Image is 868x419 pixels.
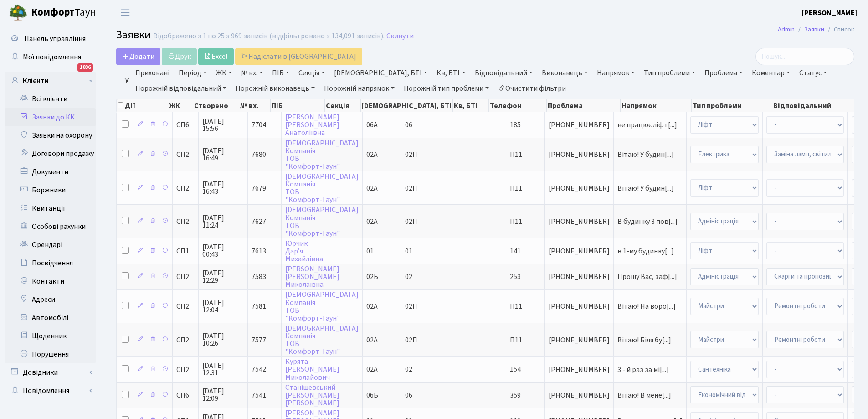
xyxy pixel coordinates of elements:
[405,335,417,345] span: 02П
[796,65,831,81] a: Статус
[31,5,96,21] span: Таун
[804,25,824,34] a: Заявки
[366,183,378,193] span: 02А
[122,52,154,62] span: Додати
[77,63,93,72] div: 1036
[5,309,96,327] a: Автомобілі
[549,121,610,129] span: [PHONE_NUMBER]
[549,185,610,192] span: [PHONE_NUMBER]
[510,217,522,227] span: П11
[202,332,244,347] span: [DATE] 10:26
[366,390,378,400] span: 06Б
[5,108,96,126] a: Заявки до КК
[153,32,385,41] div: Відображено з 1 по 25 з 969 записів (відфільтровано з 134,091 записів).
[755,48,854,65] input: Пошук...
[510,272,521,282] span: 253
[405,365,412,375] span: 02
[202,147,244,162] span: [DATE] 16:49
[24,34,86,44] span: Панель управління
[116,48,160,65] a: Додати
[9,4,27,22] img: logo.png
[176,121,195,129] span: СП6
[510,365,521,375] span: 154
[366,120,378,130] span: 06А
[168,99,193,112] th: ЖК
[252,390,266,400] span: 7541
[5,382,96,400] a: Повідомлення
[285,112,339,138] a: [PERSON_NAME][PERSON_NAME]Анатоліївна
[778,25,795,34] a: Admin
[176,218,195,225] span: СП2
[5,199,96,217] a: Квитанції
[405,272,412,282] span: 02
[5,48,96,66] a: Мої повідомлення1036
[285,238,323,264] a: ЮрчикДар’яМихайлівна
[5,72,96,90] a: Клієнти
[202,269,244,284] span: [DATE] 12:29
[252,217,266,227] span: 7627
[285,171,359,205] a: [DEMOGRAPHIC_DATA]КомпаніяТОВ"Комфорт-Таун"
[285,290,359,323] a: [DEMOGRAPHIC_DATA]КомпаніяТОВ"Комфорт-Таун"
[366,150,378,160] span: 02А
[494,81,570,96] a: Очистити фільтри
[405,183,417,193] span: 02П
[202,181,244,195] span: [DATE] 16:43
[268,65,293,81] a: ПІБ
[285,138,359,171] a: [DEMOGRAPHIC_DATA]КомпаніяТОВ"Комфорт-Таун"
[405,217,417,227] span: 02П
[212,65,236,81] a: ЖК
[252,150,266,160] span: 7680
[239,99,271,112] th: № вх.
[617,335,671,345] span: Вітаю! Біля бу[...]
[405,150,417,160] span: 02П
[202,214,244,229] span: [DATE] 11:24
[549,336,610,344] span: [PHONE_NUMBER]
[175,65,211,81] a: Період
[176,248,195,255] span: СП1
[252,335,266,345] span: 7577
[617,365,669,375] span: 3 - й раз за мі[...]
[285,383,339,408] a: Станішевський[PERSON_NAME][PERSON_NAME]
[202,362,244,377] span: [DATE] 12:31
[252,301,266,311] span: 7581
[692,99,772,112] th: Тип проблеми
[176,273,195,280] span: СП2
[510,301,522,311] span: П11
[549,303,610,310] span: [PHONE_NUMBER]
[132,81,230,96] a: Порожній відповідальний
[617,272,677,282] span: Прошу Вас, заф[...]
[202,243,244,258] span: [DATE] 00:43
[386,32,414,41] a: Скинути
[510,183,522,193] span: П11
[320,81,398,96] a: Порожній напрямок
[617,150,674,160] span: Вітаю! У будин[...]
[330,65,431,81] a: [DEMOGRAPHIC_DATA], БТІ
[176,392,195,399] span: СП6
[405,120,412,130] span: 06
[617,301,676,311] span: Вітаю! На воро[...]
[23,52,81,62] span: Мої повідомлення
[285,205,359,238] a: [DEMOGRAPHIC_DATA]КомпаніяТОВ"Комфорт-Таун"
[285,357,339,382] a: Курята[PERSON_NAME]Миколайович
[824,25,854,35] li: Список
[116,27,151,43] span: Заявки
[5,145,96,163] a: Договори продажу
[489,99,547,112] th: Телефон
[802,8,857,18] b: [PERSON_NAME]
[176,185,195,192] span: СП2
[252,246,266,256] span: 7613
[252,183,266,193] span: 7679
[285,264,339,290] a: [PERSON_NAME][PERSON_NAME]Миколаївна
[202,118,244,132] span: [DATE] 15:56
[549,151,610,158] span: [PHONE_NUMBER]
[549,392,610,399] span: [PHONE_NUMBER]
[271,99,324,112] th: ПІБ
[772,99,854,112] th: Відповідальний
[5,363,96,382] a: Довідники
[5,163,96,181] a: Документи
[5,181,96,199] a: Боржники
[433,65,469,81] a: Кв, БТІ
[547,99,621,112] th: Проблема
[5,236,96,254] a: Орендарі
[193,99,239,112] th: Створено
